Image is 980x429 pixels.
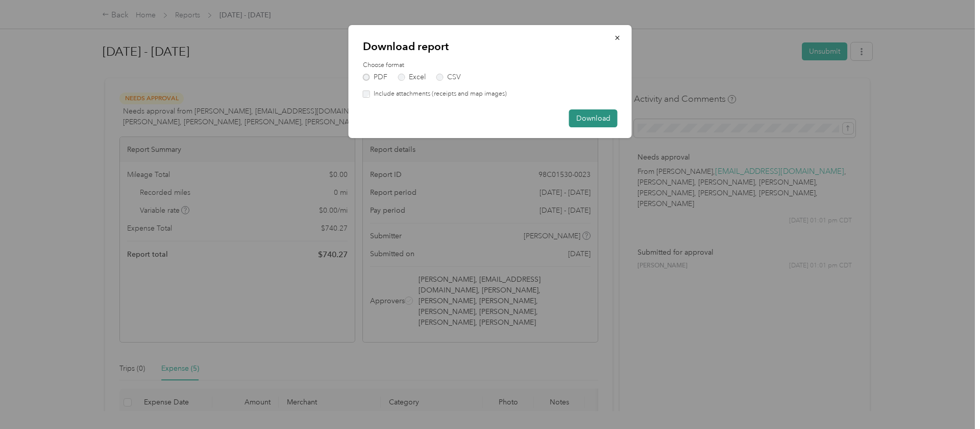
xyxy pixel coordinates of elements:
label: CSV [436,74,461,81]
label: PDF [363,74,387,81]
button: Download [569,109,618,127]
label: Choose format [363,61,618,70]
p: Download report [363,39,618,54]
label: Excel [398,74,426,81]
label: Include attachments (receipts and map images) [370,89,507,99]
iframe: Everlance-gr Chat Button Frame [923,372,980,429]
